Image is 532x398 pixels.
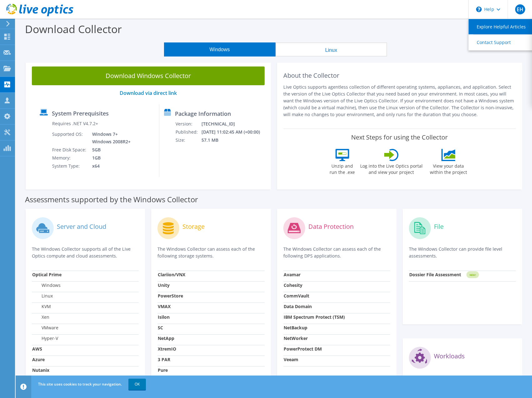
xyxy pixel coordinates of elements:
svg: \n [476,7,482,12]
label: Linux [32,293,53,299]
label: Windows [32,282,61,288]
strong: AWS [32,346,42,352]
strong: NetWorker [284,335,308,341]
td: Version: [175,120,201,128]
strong: Dossier File Assessment [409,272,461,278]
strong: Clariion/VNX [158,272,185,278]
td: Windows 7+ Windows 2008R2+ [87,130,132,146]
p: The Windows Collector can assess each of the following storage systems. [157,246,264,259]
strong: VMAX [158,303,171,309]
label: KVM [32,303,51,310]
p: The Windows Collector can assess each of the following DPS applications. [283,246,390,259]
strong: Nutanix [32,367,49,373]
strong: Veeam [284,356,298,362]
h2: About the Collector [283,72,516,79]
strong: CommVault [284,293,309,299]
strong: NetApp [158,335,174,341]
p: Live Optics supports agentless collection of different operating systems, appliances, and applica... [283,84,516,118]
label: Log into the Live Optics portal and view your project [360,161,423,175]
label: Xen [32,314,49,320]
label: VMware [32,325,58,331]
span: This site uses cookies to track your navigation. [38,381,122,387]
td: Free Disk Space: [52,146,87,154]
strong: Isilon [158,314,170,320]
strong: PowerStore [158,293,183,299]
label: Assessments supported by the Windows Collector [25,196,198,203]
td: x64 [87,162,132,170]
span: EH [515,4,525,14]
label: Package Information [175,111,231,117]
strong: Cohesity [284,282,302,288]
label: Workloads [434,353,465,359]
label: File [434,224,444,230]
label: Download Collector [25,22,122,36]
strong: XtremIO [158,346,176,352]
strong: Data Domain [284,303,312,309]
strong: 3 PAR [158,356,170,362]
td: Size: [175,136,201,144]
td: Published: [175,128,201,136]
label: View your data within the project [426,161,471,175]
p: The Windows Collector can assess each of the following applications. [409,375,516,389]
td: Memory: [52,154,87,162]
strong: Azure [32,356,45,362]
td: [DATE] 11:02:45 AM (+00:00) [201,128,268,136]
a: OK [128,379,146,390]
td: 5GB [87,146,132,154]
strong: Optical Prime [32,272,62,278]
p: The Windows Collector supports all of the Live Optics compute and cloud assessments. [32,246,139,259]
td: 1GB [87,154,132,162]
tspan: NEW! [469,273,475,277]
a: Download via direct link [120,90,177,96]
strong: Pure [158,367,168,373]
strong: NetBackup [284,325,307,331]
strong: Unity [158,282,170,288]
strong: Avamar [284,272,301,278]
label: System Prerequisites [52,110,109,116]
label: Next Steps for using the Collector [351,134,448,141]
td: 57.1 MB [201,136,268,144]
label: Hyper-V [32,335,58,341]
a: Download Windows Collector [32,66,265,85]
label: Unzip and run the .exe [328,161,357,175]
label: Data Protection [308,224,354,230]
label: Storage [182,224,205,230]
p: The Windows Collector can provide file level assessments. [409,246,516,259]
td: [TECHNICAL_ID] [201,120,268,128]
label: Requires .NET V4.7.2+ [52,120,98,127]
label: Server and Cloud [57,224,106,230]
button: Windows [164,42,276,57]
strong: PowerProtect DM [284,346,322,352]
td: Supported OS: [52,130,87,146]
strong: IBM Spectrum Protect (TSM) [284,314,345,320]
button: Linux [276,42,387,57]
strong: SC [158,325,163,331]
td: System Type: [52,162,87,170]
